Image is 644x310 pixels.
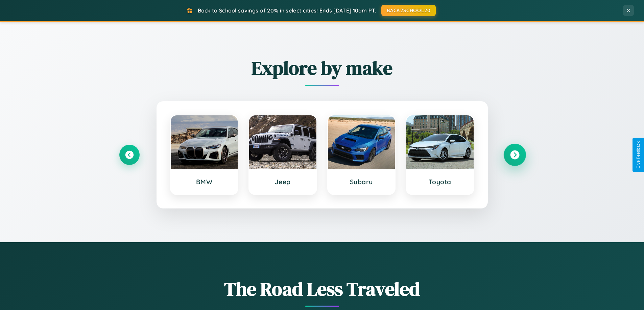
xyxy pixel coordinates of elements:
[177,178,231,186] h3: BMW
[256,178,310,186] h3: Jeep
[636,141,641,169] div: Give Feedback
[119,276,525,302] h1: The Road Less Traveled
[413,178,467,186] h3: Toyota
[119,55,525,81] h2: Explore by make
[381,5,436,16] button: BACK2SCHOOL20
[335,178,388,186] h3: Subaru
[198,7,376,14] span: Back to School savings of 20% in select cities! Ends [DATE] 10am PT.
